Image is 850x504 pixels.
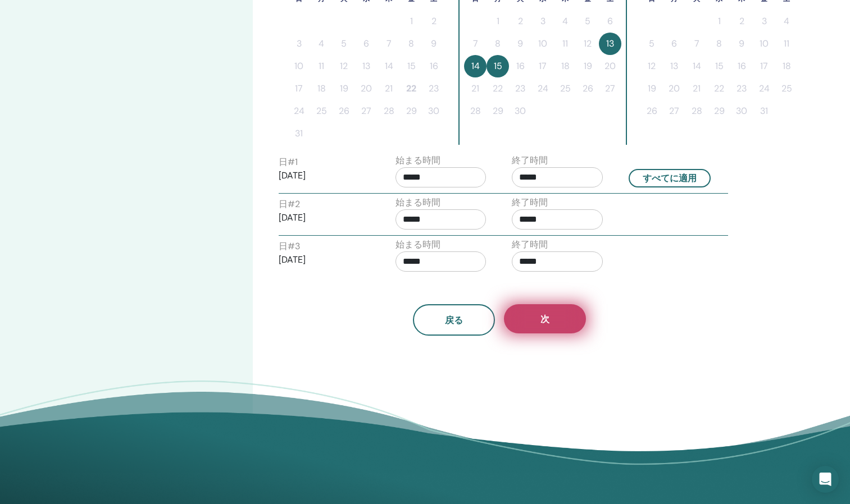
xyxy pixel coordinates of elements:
button: 14 [685,55,708,77]
span: 次 [540,313,549,325]
label: 始まる時間 [396,238,440,251]
label: 日 # 1 [279,155,298,169]
button: 13 [663,55,685,77]
button: 14 [464,55,487,77]
button: 2 [509,10,531,33]
button: 29 [400,100,422,122]
button: 22 [708,77,730,100]
button: 15 [487,55,509,77]
button: 9 [509,33,531,55]
button: 16 [509,55,531,77]
button: 10 [531,33,554,55]
button: 2 [730,10,753,33]
label: 始まる時間 [396,196,440,209]
button: 27 [599,77,621,100]
button: 16 [730,55,753,77]
button: 次 [504,304,586,333]
button: 27 [355,100,378,122]
button: 17 [288,77,310,100]
button: 26 [640,100,663,122]
button: 戻る [413,304,495,336]
button: 26 [333,100,355,122]
button: 3 [753,10,775,33]
label: 日 # 2 [279,198,300,211]
button: 12 [576,33,599,55]
button: 29 [708,100,730,122]
button: 20 [355,77,378,100]
button: 20 [663,77,685,100]
button: 24 [531,77,554,100]
label: 終了時間 [512,196,548,209]
button: 7 [685,33,708,55]
button: 21 [378,77,400,100]
button: 30 [509,100,531,122]
button: 19 [576,55,599,77]
p: [DATE] [279,253,370,267]
button: 25 [310,100,333,122]
span: 戻る [445,314,463,326]
button: 25 [554,77,576,100]
button: 15 [708,55,730,77]
button: 2 [422,10,445,33]
button: 21 [685,77,708,100]
button: 1 [487,10,509,33]
label: 終了時間 [512,154,548,167]
button: 6 [599,10,621,33]
button: 31 [753,100,775,122]
button: 5 [333,33,355,55]
button: 22 [487,77,509,100]
button: 23 [730,77,753,100]
button: 9 [730,33,753,55]
button: 9 [422,33,445,55]
button: 3 [288,33,310,55]
button: 14 [378,55,400,77]
button: 23 [422,77,445,100]
button: 29 [487,100,509,122]
button: 12 [640,55,663,77]
button: 26 [576,77,599,100]
label: 日 # 3 [279,240,300,253]
button: 4 [310,33,333,55]
button: 11 [310,55,333,77]
button: 28 [685,100,708,122]
button: 4 [775,10,798,33]
button: 30 [422,100,445,122]
button: 18 [775,55,798,77]
button: 17 [753,55,775,77]
label: 終了時間 [512,238,548,251]
button: 13 [599,33,621,55]
p: [DATE] [279,211,370,224]
button: 17 [531,55,554,77]
button: 3 [531,10,554,33]
button: 8 [487,33,509,55]
button: 21 [464,77,487,100]
button: 8 [400,33,422,55]
button: 11 [775,33,798,55]
button: 24 [288,100,310,122]
div: Open Intercom Messenger [812,466,839,493]
button: 11 [554,33,576,55]
button: 5 [640,33,663,55]
button: 27 [663,100,685,122]
label: 始まる時間 [396,154,440,167]
button: 10 [288,55,310,77]
button: 5 [576,10,599,33]
button: 8 [708,33,730,55]
button: 28 [378,100,400,122]
button: すべてに適用 [629,169,711,187]
button: 30 [730,100,753,122]
button: 22 [400,77,422,100]
button: 24 [753,77,775,100]
button: 18 [554,55,576,77]
button: 20 [599,55,621,77]
button: 13 [355,55,378,77]
button: 1 [708,10,730,33]
button: 18 [310,77,333,100]
p: [DATE] [279,169,370,182]
button: 28 [464,100,487,122]
button: 19 [640,77,663,100]
button: 6 [355,33,378,55]
button: 19 [333,77,355,100]
button: 7 [464,33,487,55]
button: 4 [554,10,576,33]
